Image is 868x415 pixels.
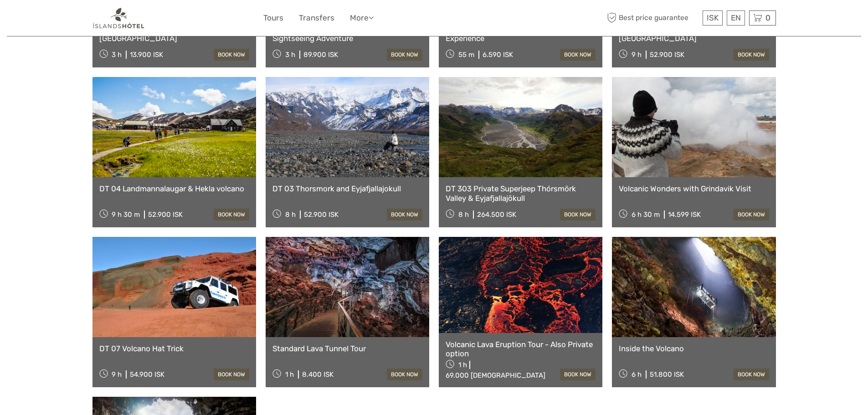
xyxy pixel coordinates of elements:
div: 52.900 ISK [148,210,183,219]
a: Tours [263,11,283,25]
span: ISK [707,13,719,22]
a: book now [214,209,249,220]
span: 6 h 30 m [632,210,660,219]
button: Open LiveChat chat widget [105,14,116,25]
p: We're away right now. Please check back later! [13,16,103,23]
span: 1 h [458,361,467,369]
span: 9 h [112,370,122,379]
a: book now [734,369,769,380]
a: DT 303 Private Superjeep Thórsmörk Valley & Eyjafjallajökull [446,184,596,203]
a: book now [387,209,422,220]
a: book now [214,49,249,61]
span: 8 h [285,210,296,219]
a: More [350,11,374,25]
span: 55 m [458,51,474,59]
div: 264.500 ISK [477,210,516,219]
div: 13.900 ISK [130,51,163,59]
span: 0 [764,13,772,22]
span: 3 h [285,51,295,59]
a: book now [560,369,596,380]
span: 8 h [458,210,469,219]
a: Volcanic Lava Eruption Tour - Also Private option [446,340,596,359]
span: 9 h [632,51,642,59]
div: 51.800 ISK [650,370,684,379]
div: 54.900 ISK [130,370,164,379]
div: 52.900 ISK [650,51,684,59]
img: 1298-aa34540a-eaca-4c1b-b063-13e4b802c612_logo_small.png [92,7,145,29]
a: Transfers [299,11,334,25]
div: 14.599 ISK [668,210,701,219]
a: book now [387,49,422,61]
a: Volcanic Wonders with Grindavik Visit [619,184,769,193]
a: DT 03 Thorsmork and Eyjafjallajokull [272,184,422,193]
span: Best price guarantee [605,10,700,26]
a: book now [734,209,769,220]
div: 52.900 ISK [304,210,339,219]
a: book now [560,49,596,61]
div: EN [727,10,745,26]
div: 89.900 ISK [303,51,338,59]
a: DT 04 Landmannalaugar & Hekla volcano [99,184,249,193]
div: 6.590 ISK [483,51,513,59]
a: book now [214,369,249,380]
a: book now [560,209,596,220]
span: 9 h 30 m [112,210,140,219]
a: book now [734,49,769,61]
a: book now [387,369,422,380]
a: Standard Lava Tunnel Tour [272,344,422,353]
span: 3 h [112,51,122,59]
a: DT 07 Volcano Hat Trick [99,344,249,353]
span: 6 h [632,370,642,379]
a: Inside the Volcano [619,344,769,353]
div: 69.000 [DEMOGRAPHIC_DATA] [446,371,545,379]
span: 1 h [285,370,294,379]
div: 8.400 ISK [302,370,334,379]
